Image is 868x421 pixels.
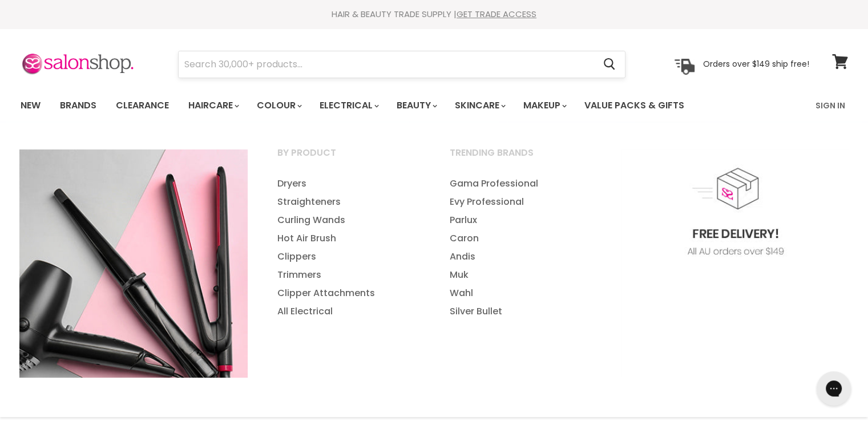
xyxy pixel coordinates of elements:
[435,144,605,172] a: Trending Brands
[178,51,625,78] form: Product
[435,193,605,211] a: Evy Professional
[435,211,605,229] a: Parlux
[12,89,751,122] ul: Main menu
[388,94,444,118] a: Beauty
[311,94,386,118] a: Electrical
[435,248,605,266] a: Andis
[435,266,605,284] a: Muk
[248,94,309,118] a: Colour
[435,175,605,321] ul: Main menu
[179,51,595,78] input: Search
[811,367,857,410] iframe: Gorgias live chat messenger
[435,284,605,302] a: Wahl
[263,193,433,211] a: Straighteners
[435,302,605,321] a: Silver Bullet
[263,175,433,193] a: Dryers
[595,51,625,78] button: Search
[515,94,574,118] a: Makeup
[435,229,605,248] a: Caron
[6,89,862,122] nav: Main
[263,248,433,266] a: Clippers
[107,94,177,118] a: Clearance
[180,94,246,118] a: Haircare
[703,59,809,69] p: Orders over $149 ship free!
[263,266,433,284] a: Trimmers
[263,175,433,321] ul: Main menu
[809,94,852,118] a: Sign In
[263,302,433,321] a: All Electrical
[435,175,605,193] a: Gama Professional
[12,94,49,118] a: New
[446,94,512,118] a: Skincare
[263,211,433,229] a: Curling Wands
[6,9,862,20] div: HAIR & BEAUTY TRADE SUPPLY |
[576,94,693,118] a: Value Packs & Gifts
[457,8,536,20] a: GET TRADE ACCESS
[51,94,105,118] a: Brands
[263,229,433,248] a: Hot Air Brush
[263,284,433,302] a: Clipper Attachments
[263,144,433,172] a: By Product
